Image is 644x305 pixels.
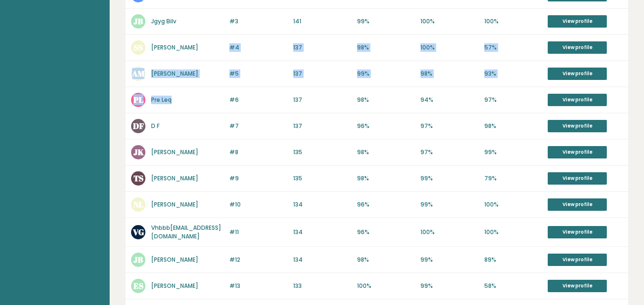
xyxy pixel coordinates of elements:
p: 79% [484,174,542,183]
p: #5 [229,69,287,78]
p: #13 [229,282,287,290]
a: [PERSON_NAME] [151,200,198,208]
p: 134 [293,228,351,236]
p: #4 [229,43,287,52]
p: 94% [420,96,479,104]
p: #6 [229,96,287,104]
p: 96% [357,122,415,130]
a: View profile [548,254,607,266]
text: DF [133,120,144,131]
a: Vhbbb[EMAIL_ADDRESS][DOMAIN_NAME] [151,224,221,240]
p: 98% [357,43,415,52]
a: [PERSON_NAME] [151,282,198,290]
a: View profile [548,120,607,132]
p: 100% [484,17,542,26]
p: 97% [420,148,479,157]
text: VG [133,226,144,237]
text: JB [133,16,143,27]
p: #12 [229,256,287,264]
p: 135 [293,174,351,183]
p: 98% [357,96,415,104]
a: View profile [548,94,607,106]
a: [PERSON_NAME] [151,256,198,264]
p: #11 [229,228,287,236]
text: JB [133,254,143,265]
a: [PERSON_NAME] [151,148,198,156]
text: TS [133,173,143,184]
p: 135 [293,148,351,157]
a: D F [151,122,160,130]
text: SS [133,42,143,53]
p: #9 [229,174,287,183]
a: Pre Leq [151,96,172,104]
p: 97% [420,122,479,130]
p: 98% [357,148,415,157]
p: #7 [229,122,287,130]
p: 99% [420,200,479,209]
a: View profile [548,15,607,28]
a: View profile [548,280,607,292]
a: View profile [548,68,607,80]
p: 134 [293,200,351,209]
p: 99% [420,256,479,264]
p: 98% [357,256,415,264]
p: 100% [420,228,479,236]
a: Jgyg Bilv [151,17,176,25]
p: 89% [484,256,542,264]
p: 99% [357,69,415,78]
p: 99% [420,282,479,290]
p: 100% [357,282,415,290]
p: 141 [293,17,351,26]
p: 97% [484,96,542,104]
p: 99% [484,148,542,157]
p: 100% [420,43,479,52]
a: [PERSON_NAME] [151,69,198,78]
text: PL [133,94,143,105]
text: JK [133,147,144,157]
p: #10 [229,200,287,209]
p: 137 [293,96,351,104]
a: View profile [548,41,607,54]
text: NL [133,199,143,210]
p: 137 [293,69,351,78]
p: 93% [484,69,542,78]
p: 99% [357,17,415,26]
p: 98% [484,122,542,130]
text: AM [132,68,145,79]
a: View profile [548,146,607,158]
p: 133 [293,282,351,290]
p: 57% [484,43,542,52]
a: [PERSON_NAME] [151,43,198,51]
a: View profile [548,172,607,185]
p: 96% [357,228,415,236]
p: #3 [229,17,287,26]
p: 100% [484,228,542,236]
p: 98% [420,69,479,78]
p: 58% [484,282,542,290]
p: 137 [293,122,351,130]
a: View profile [548,226,607,238]
p: 96% [357,200,415,209]
p: 137 [293,43,351,52]
p: 99% [420,174,479,183]
p: #8 [229,148,287,157]
a: View profile [548,198,607,211]
p: 134 [293,256,351,264]
p: 100% [420,17,479,26]
a: [PERSON_NAME] [151,174,198,182]
p: 98% [357,174,415,183]
text: ES [133,280,143,291]
p: 100% [484,200,542,209]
